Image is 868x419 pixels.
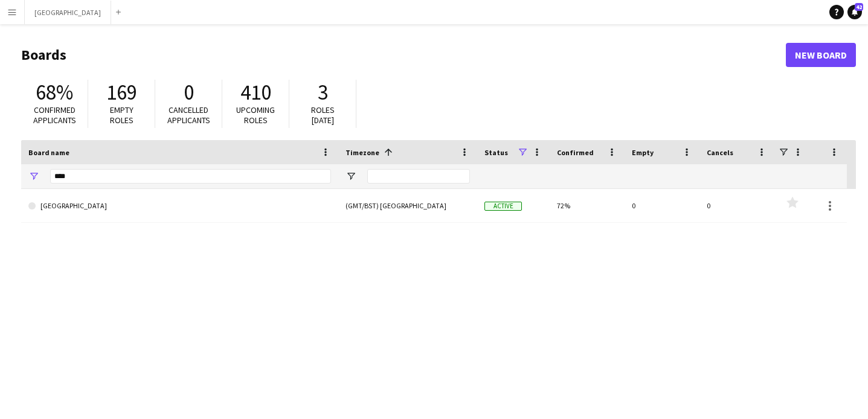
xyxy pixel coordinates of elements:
[786,43,856,67] a: New Board
[484,148,508,157] span: Status
[33,104,76,126] span: Confirmed applicants
[28,148,69,157] span: Board name
[236,104,275,126] span: Upcoming roles
[50,169,331,184] input: Board name Filter Input
[240,79,271,106] span: 410
[699,189,774,222] div: 0
[110,104,133,126] span: Empty roles
[557,148,594,157] span: Confirmed
[311,104,335,126] span: Roles [DATE]
[25,1,111,24] button: [GEOGRAPHIC_DATA]
[318,79,328,106] span: 3
[346,171,356,182] button: Open Filter Menu
[28,171,39,182] button: Open Filter Menu
[184,79,194,106] span: 0
[855,3,863,11] span: 42
[167,104,210,126] span: Cancelled applicants
[632,148,654,157] span: Empty
[625,189,699,222] div: 0
[28,189,331,223] a: [GEOGRAPHIC_DATA]
[36,79,73,106] span: 68%
[346,148,379,157] span: Timezone
[707,148,733,157] span: Cancels
[847,5,862,19] a: 42
[550,189,625,222] div: 72%
[484,202,522,211] span: Active
[21,46,786,64] h1: Boards
[106,79,137,106] span: 169
[338,189,477,222] div: (GMT/BST) [GEOGRAPHIC_DATA]
[367,169,470,184] input: Timezone Filter Input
